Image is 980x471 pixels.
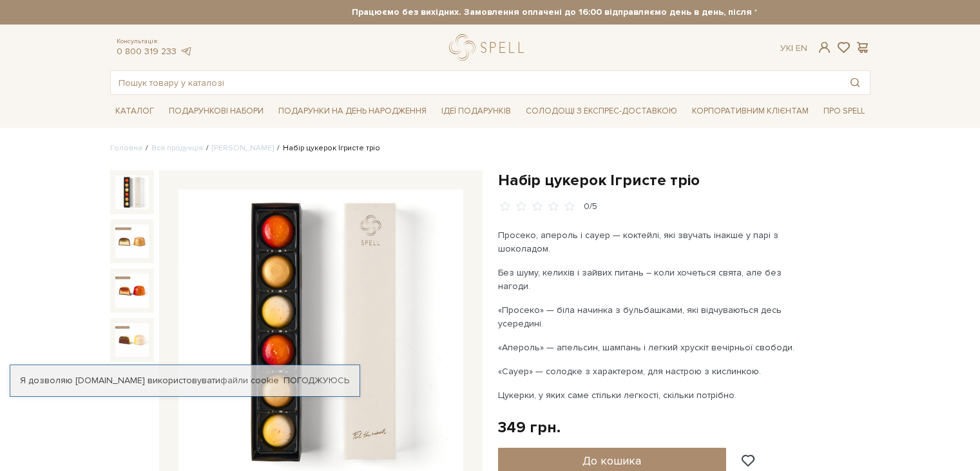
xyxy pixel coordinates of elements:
a: [PERSON_NAME] [212,143,274,153]
p: «Сауер» — солодке з характером, для настрою з кислинкою. [498,365,800,378]
a: Вся продукція [151,143,203,153]
img: Набір цукерок Ігристе тріо [115,175,149,209]
a: logo [449,34,530,61]
p: «Апероль» — апельсин, шампань і легкий хрускіт вечірньої свободи. [498,341,800,354]
a: telegram [180,46,193,57]
span: Подарункові набори [164,101,269,121]
p: Без шуму, келихів і зайвих питань – коли хочеться свята, але без нагоди. [498,266,800,293]
a: Погоджуюсь [283,375,349,386]
span: Каталог [110,101,159,121]
img: Набір цукерок Ігристе тріо [115,323,149,357]
a: Солодощі з експрес-доставкою [521,100,682,122]
span: | [791,43,793,54]
div: 349 грн. [498,417,561,437]
a: Головна [110,143,142,153]
div: Ук [780,43,807,54]
a: Корпоративним клієнтам [687,100,814,122]
span: Подарунки на День народження [273,101,432,121]
h1: Набір цукерок Ігристе тріо [498,170,870,190]
span: Консультація: [117,37,193,46]
img: Набір цукерок Ігристе тріо [115,225,149,258]
a: En [796,43,807,54]
input: Пошук товару у каталозі [111,71,840,94]
span: До кошика [582,454,641,468]
a: 0 800 319 233 [117,46,177,57]
p: «Просеко» — біла начинка з бульбашками, які відчуваються десь усередині. [498,303,800,330]
span: Про Spell [818,101,870,121]
div: Я дозволяю [DOMAIN_NAME] використовувати [10,375,360,386]
li: Набір цукерок Ігристе тріо [274,143,380,154]
button: Пошук товару у каталозі [840,71,870,94]
div: 0/5 [584,201,597,213]
a: файли cookie [220,375,279,386]
img: Набір цукерок Ігристе тріо [115,274,149,307]
p: Просеко, апероль і сауер — коктейлі, які звучать інакше у парі з шоколадом. [498,228,800,256]
p: Цукерки, у яких саме стільки легкості, скільки потрібно. [498,388,800,402]
span: Ідеї подарунків [436,101,516,121]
